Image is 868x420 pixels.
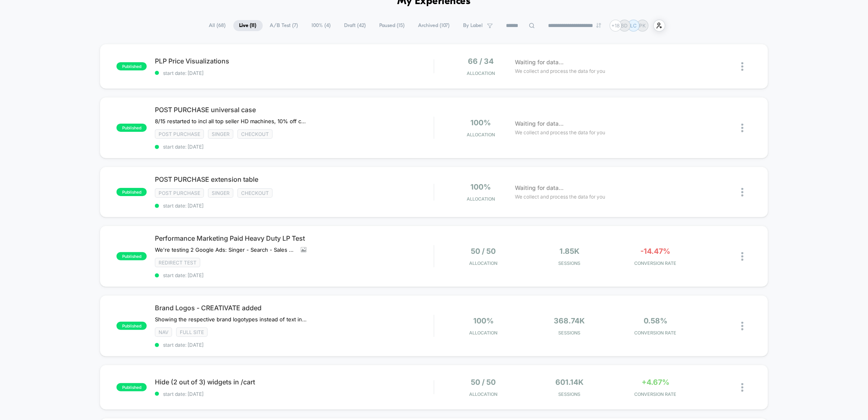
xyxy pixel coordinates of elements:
[338,20,372,31] span: Draft ( 42 )
[306,20,337,31] span: 100% ( 4 )
[374,20,411,31] span: Paused ( 15 )
[741,188,743,196] img: close
[615,330,697,336] span: CONVERSION RATE
[467,132,495,138] span: Allocation
[615,260,697,266] span: CONVERSION RATE
[116,322,147,330] span: published
[208,188,233,198] span: Singer
[471,183,491,191] span: 100%
[642,378,669,386] span: +4.67%
[528,260,611,266] span: Sessions
[155,175,434,183] span: POST PURCHASE extension table
[515,193,606,201] span: We collect and process the data for you
[176,327,208,337] span: Full site
[237,188,273,198] span: checkout
[264,20,304,31] span: A/B Test ( 7 )
[473,316,494,325] span: 100%
[155,258,200,267] span: Redirect Test
[155,304,434,312] span: Brand Logos - CREATIVATE added
[208,129,233,139] span: Singer
[630,23,637,29] p: LC
[515,67,606,75] span: We collect and process the data for you
[471,378,496,386] span: 50 / 50
[644,316,667,325] span: 0.58%
[116,62,147,70] span: published
[741,252,743,261] img: close
[515,183,564,192] span: Waiting for data...
[610,20,622,32] div: + 18
[467,70,495,76] span: Allocation
[555,378,584,386] span: 601.14k
[621,23,628,29] p: BD
[155,203,434,209] span: start date: [DATE]
[596,23,601,28] img: end
[615,391,697,397] span: CONVERSION RATE
[470,391,498,397] span: Allocation
[155,316,306,323] span: Showing the respective brand logotypes instead of text in tabs
[412,20,456,31] span: Archived ( 107 )
[471,118,491,127] span: 100%
[116,188,147,196] span: published
[471,247,496,255] span: 50 / 50
[515,58,564,67] span: Waiting for data...
[155,70,434,76] span: start date: [DATE]
[639,23,646,29] p: PK
[641,247,671,255] span: -14.47%
[515,119,564,128] span: Waiting for data...
[155,327,172,337] span: NAV
[515,129,606,136] span: We collect and process the data for you
[741,383,743,392] img: close
[155,144,434,150] span: start date: [DATE]
[233,20,263,31] span: Live ( 11 )
[468,57,494,65] span: 66 / 34
[237,129,273,139] span: checkout
[467,196,495,202] span: Allocation
[116,383,147,391] span: published
[470,260,498,266] span: Allocation
[116,124,147,132] span: published
[470,330,498,336] span: Allocation
[741,62,743,71] img: close
[155,342,434,348] span: start date: [DATE]
[155,106,434,114] span: POST PURCHASE universal case
[116,252,147,260] span: published
[559,247,579,255] span: 1.85k
[203,20,232,31] span: All ( 68 )
[528,391,611,397] span: Sessions
[155,272,434,278] span: start date: [DATE]
[554,316,585,325] span: 368.74k
[155,391,434,397] span: start date: [DATE]
[155,188,204,198] span: Post Purchase
[528,330,611,336] span: Sessions
[741,322,743,330] img: close
[741,124,743,132] img: close
[155,234,434,242] span: Performance Marketing Paid Heavy Duty LP Test
[463,23,483,29] span: By Label
[155,118,306,124] span: 8/15 restarted to incl all top seller HD machines, 10% off case0% CR when we have 0% discount8/1 ...
[155,378,434,386] span: Hide (2 out of 3) widgets in /cart
[155,246,295,253] span: We're testing 2 Google Ads: Singer - Search - Sales - Heavy Duty - Nonbrand and SINGER - PMax - H...
[155,129,204,139] span: Post Purchase
[155,57,434,65] span: PLP Price Visualizations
